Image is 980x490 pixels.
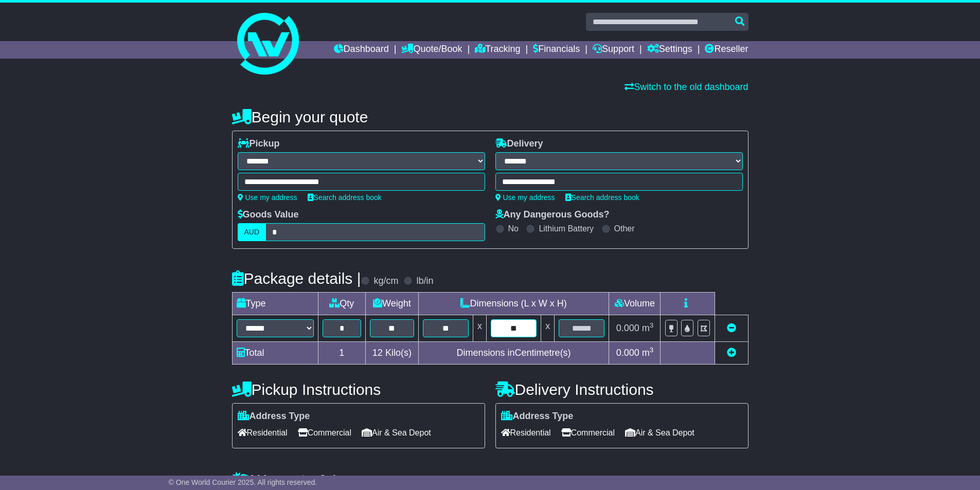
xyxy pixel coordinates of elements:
span: Commercial [298,425,351,441]
a: Search address book [565,193,639,202]
span: m [642,348,654,358]
label: AUD [238,223,266,241]
span: © One World Courier 2025. All rights reserved. [169,478,317,486]
a: Dashboard [334,41,389,59]
label: No [508,224,519,233]
td: Weight [366,293,419,315]
label: Lithium Battery [539,224,594,233]
td: Dimensions in Centimetre(s) [418,342,609,365]
label: kg/cm [373,276,398,287]
label: Pickup [238,138,280,150]
a: Use my address [495,193,555,202]
h4: Begin your quote [232,108,749,125]
td: Dimensions (L x W x H) [418,293,609,315]
td: x [541,315,555,342]
td: x [473,315,486,342]
sup: 3 [650,321,654,329]
h4: Pickup Instructions [232,381,485,398]
span: Air & Sea Depot [625,425,694,441]
label: Goods Value [238,209,299,221]
a: Tracking [475,41,520,59]
sup: 3 [650,346,654,354]
a: Quote/Book [401,41,462,59]
td: Volume [609,293,661,315]
label: Other [614,224,635,233]
label: Delivery [495,138,543,150]
a: Remove this item [727,323,736,333]
a: Support [593,41,634,59]
td: Kilo(s) [366,342,419,365]
td: 1 [318,342,366,365]
a: Use my address [238,193,297,202]
label: lb/in [416,276,433,287]
td: Type [232,293,318,315]
span: 0.000 [616,348,639,358]
a: Settings [647,41,692,59]
a: Add new item [727,348,736,358]
a: Reseller [705,41,748,59]
span: Residential [238,425,288,441]
a: Financials [533,41,580,59]
span: m [642,323,654,333]
span: Residential [501,425,551,441]
h4: Warranty & Insurance [232,471,749,488]
span: Air & Sea Depot [362,425,431,441]
a: Search address book [308,193,382,202]
label: Address Type [501,411,574,422]
h4: Delivery Instructions [495,381,749,398]
h4: Package details | [232,270,361,287]
label: Address Type [238,411,310,422]
label: Any Dangerous Goods? [495,209,610,221]
span: Commercial [561,425,615,441]
a: Switch to the old dashboard [625,82,748,92]
span: 12 [372,348,383,358]
td: Total [232,342,318,365]
span: 0.000 [616,323,639,333]
td: Qty [318,293,366,315]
